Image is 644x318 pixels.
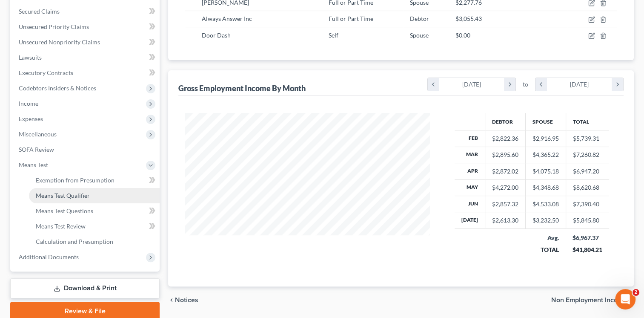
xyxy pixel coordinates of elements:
div: $2,613.30 [492,216,518,225]
td: $5,845.80 [566,212,609,228]
div: $4,348.68 [532,183,559,192]
th: Debtor [485,113,525,130]
td: $7,260.82 [566,147,609,163]
span: SOFA Review [19,146,54,153]
span: Unsecured Priority Claims [19,23,89,30]
span: Calculation and Presumption [36,238,113,245]
i: chevron_right [612,78,623,91]
span: Full or Part Time [329,15,373,22]
div: $4,272.00 [492,183,518,192]
td: $8,620.68 [566,179,609,196]
span: Means Test Review [36,223,86,230]
a: Executory Contracts [12,65,160,81]
span: Executory Contracts [19,69,73,76]
th: [DATE] [455,212,485,228]
div: $2,895.60 [492,150,518,159]
button: chevron_left Notices [168,297,198,304]
td: $6,947.20 [566,163,609,179]
span: Always Answer Inc [202,15,252,22]
a: Unsecured Priority Claims [12,19,160,35]
span: Debtor [410,15,429,22]
span: Codebtors Insiders & Notices [19,84,96,92]
span: Means Test Questions [36,207,93,214]
span: Spouse [410,32,429,39]
a: Unsecured Nonpriority Claims [12,35,160,50]
td: $7,390.40 [566,196,609,212]
span: $3,055.43 [455,15,482,22]
span: Miscellaneous [19,130,57,138]
span: to [523,80,528,89]
div: TOTAL [532,246,559,254]
span: 2 [633,289,639,296]
span: Expenses [19,115,43,122]
th: Feb [455,130,485,147]
th: May [455,179,485,196]
iframe: Intercom live chat [615,289,635,309]
a: Means Test Qualifier [29,188,160,203]
i: chevron_right [504,78,515,91]
div: $4,533.08 [532,200,559,208]
div: Gross Employment Income By Month [178,83,306,93]
span: Self [329,32,338,39]
i: chevron_left [535,78,547,91]
span: Notices [175,297,198,304]
td: $5,739.31 [566,130,609,147]
span: Lawsuits [19,54,42,61]
div: $2,872.02 [492,167,518,176]
span: Income [19,100,38,107]
th: Spouse [525,113,566,130]
div: $2,822.36 [492,134,518,143]
div: $2,916.95 [532,134,559,143]
a: Download & Print [10,278,160,298]
div: Avg. [532,234,559,242]
span: Non Employment Income [551,297,627,304]
a: Lawsuits [12,50,160,65]
a: SOFA Review [12,142,160,157]
a: Means Test Review [29,219,160,234]
a: Means Test Questions [29,203,160,219]
a: Secured Claims [12,4,160,19]
button: Non Employment Income chevron_right [551,297,634,304]
th: Mar [455,147,485,163]
span: Unsecured Nonpriority Claims [19,38,100,46]
span: Additional Documents [19,253,79,260]
span: Exemption from Presumption [36,176,114,184]
div: $41,804.21 [572,246,602,254]
div: $6,967.37 [572,234,602,242]
a: Calculation and Presumption [29,234,160,249]
span: Means Test Qualifier [36,192,90,199]
span: Means Test [19,161,48,168]
span: $0.00 [455,32,470,39]
th: Apr [455,163,485,179]
div: [DATE] [439,78,504,91]
span: Secured Claims [19,8,60,15]
i: chevron_left [168,297,175,304]
div: $4,365.22 [532,150,559,159]
th: Jun [455,196,485,212]
th: Total [566,113,609,130]
div: $2,857.32 [492,200,518,208]
i: chevron_left [428,78,439,91]
span: Door Dash [202,32,231,39]
a: Exemption from Presumption [29,173,160,188]
div: [DATE] [547,78,612,91]
div: $4,075.18 [532,167,559,176]
div: $3,232.50 [532,216,559,225]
